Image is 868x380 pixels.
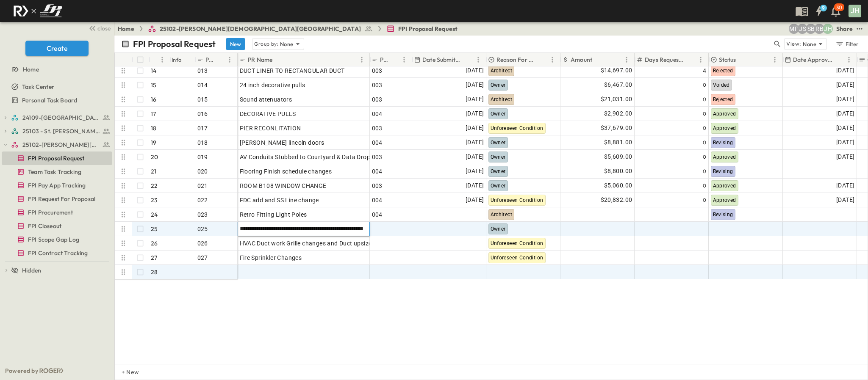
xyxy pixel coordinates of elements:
[466,195,484,205] span: [DATE]
[491,168,506,174] span: Owner
[604,166,632,176] span: $8,800.00
[491,255,544,261] span: Unforeseen Condition
[713,82,730,88] span: Voided
[2,94,112,107] div: Personal Task Boardtest
[152,55,161,64] button: Sort
[713,183,736,189] span: Approved
[466,109,484,118] span: [DATE]
[28,249,88,257] span: FPI Contract Tracking
[197,110,208,118] span: 016
[713,140,733,146] span: Revising
[28,181,86,190] span: FPI Pay App Tracking
[372,196,383,204] span: 004
[215,55,225,64] button: Sort
[491,154,506,160] span: Owner
[491,82,506,88] span: Owner
[151,153,158,161] p: 20
[151,110,156,118] p: 17
[621,55,632,65] button: Menu
[713,212,733,218] span: Revising
[738,55,747,64] button: Sort
[2,220,111,232] a: FPI Closeout
[357,55,367,65] button: Menu
[254,40,278,48] p: Group by:
[2,219,112,233] div: FPI Closeouttest
[836,94,854,104] span: [DATE]
[491,140,506,146] span: Owner
[2,124,112,138] div: 25103 - St. [PERSON_NAME] Phase 2test
[836,109,854,118] span: [DATE]
[491,111,506,117] span: Owner
[197,210,208,219] span: 023
[240,253,302,262] span: Fire Sprinkler Changes
[197,95,208,104] span: 015
[372,124,383,132] span: 003
[22,96,77,105] span: Personal Task Board
[789,24,799,34] div: Monica Pruteanu (mpruteanu@fpibuilders.com)
[197,153,208,161] span: 019
[637,108,707,120] div: 0
[22,127,100,135] span: 25103 - St. [PERSON_NAME] Phase 2
[538,55,547,64] button: Sort
[118,25,134,33] a: Home
[151,182,158,190] p: 22
[836,181,854,190] span: [DATE]
[854,24,865,34] button: test
[686,55,696,64] button: Sort
[601,123,632,133] span: $37,679.00
[696,55,706,65] button: Menu
[390,55,399,64] button: Sort
[149,53,170,66] div: #
[637,79,707,91] div: 0
[151,253,157,262] p: 27
[797,24,807,34] div: Jesse Sullivan (jsullivan@fpibuilders.com)
[197,239,208,248] span: 026
[713,168,733,174] span: Revising
[240,182,327,190] span: ROOM B108 WINDOW CHANGE
[10,2,65,20] img: c8d7d1ed905e502e8f77bf7063faec64e13b34fdb1f2bdd94b0e311fc34f8000.png
[240,138,324,147] span: [PERSON_NAME] lincoln doors
[491,212,513,218] span: Architect
[637,194,707,206] div: 0
[466,181,484,190] span: [DATE]
[2,206,112,219] div: FPI Procurementtest
[28,208,73,217] span: FPI Procurement
[713,125,736,131] span: Approved
[248,55,272,64] p: PR Name
[23,65,39,74] span: Home
[240,110,296,118] span: DECORATIVE PULLS
[466,66,484,75] span: [DATE]
[466,94,484,104] span: [DATE]
[148,25,373,33] a: 25102-[PERSON_NAME][DEMOGRAPHIC_DATA][GEOGRAPHIC_DATA]
[205,55,214,64] p: PR #
[240,210,307,219] span: Retro Fitting Light Poles
[637,122,707,134] div: 0
[151,210,158,219] p: 24
[835,55,844,64] button: Sort
[594,55,603,64] button: Sort
[836,80,854,90] span: [DATE]
[637,137,707,149] div: 0
[645,55,685,64] p: Days Requested
[836,66,854,75] span: [DATE]
[28,235,79,244] span: FPI Scope Gap Log
[422,55,462,64] p: Date Submitted
[849,5,861,17] div: JH
[466,152,484,162] span: [DATE]
[496,55,536,64] p: Reason For Change
[386,25,458,33] a: FPI Proposal Request
[464,55,473,64] button: Sort
[491,226,506,232] span: Owner
[2,234,111,245] a: FPI Scope Gap Log
[2,94,111,106] a: Personal Task Board
[197,138,208,147] span: 018
[604,138,632,147] span: $8,881.00
[151,66,156,75] p: 14
[822,5,825,11] h6: 9
[372,138,383,147] span: 004
[848,4,862,18] button: JH
[713,96,733,102] span: Rejected
[836,4,842,11] p: 30
[172,48,182,72] div: Info
[604,181,632,190] span: $5,060.00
